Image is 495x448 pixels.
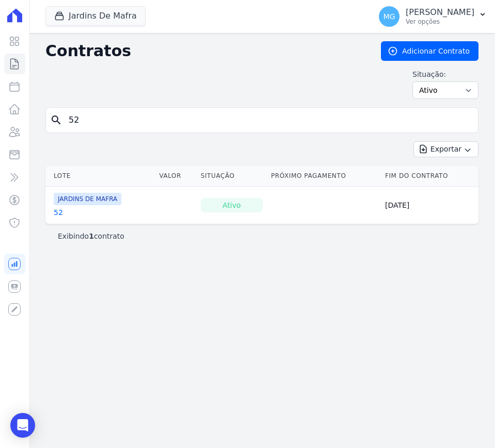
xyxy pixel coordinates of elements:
[58,231,124,241] p: Exibindo contrato
[384,13,395,20] span: MG
[45,165,155,187] th: Lote
[45,42,364,60] h2: Contratos
[381,41,478,61] a: Adicionar Contrato
[371,2,495,31] button: MG [PERSON_NAME] Ver opções
[10,413,35,438] div: Open Intercom Messenger
[45,6,146,26] button: Jardins De Mafra
[267,165,381,187] th: Próximo Pagamento
[412,69,478,79] label: Situação:
[54,193,121,205] span: JARDINS DE MAFRA
[62,110,474,130] input: Buscar por nome do lote
[155,165,196,187] th: Valor
[406,18,474,26] p: Ver opções
[406,7,474,18] p: [PERSON_NAME]
[197,165,267,187] th: Situação
[201,198,263,212] div: Ativo
[89,232,94,240] b: 1
[381,187,478,224] td: [DATE]
[413,141,478,157] button: Exportar
[381,165,478,187] th: Fim do Contrato
[54,207,63,218] a: 52
[50,114,62,126] i: search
